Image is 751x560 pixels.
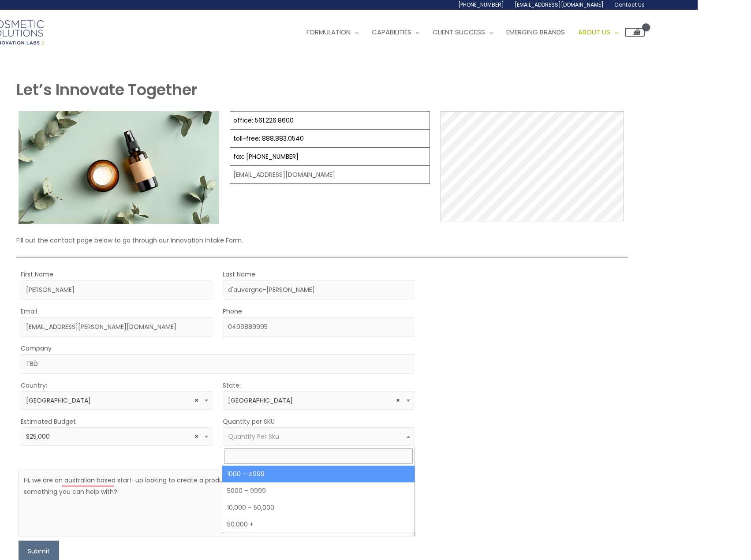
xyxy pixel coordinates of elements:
strong: Let’s Innovate Together [16,79,198,101]
span: Formulation [306,27,351,37]
a: Client Success [426,19,500,45]
a: fax: [PHONE_NUMBER] [233,152,299,161]
span: Quantity Per Sku [228,432,279,441]
a: Emerging Brands [500,19,572,45]
p: Fill out the contact page below to go through our Innovation Intake Form. [16,235,628,246]
input: First Name [21,280,212,299]
label: Estimated Budget [21,416,76,427]
span: $25,000 [21,427,212,446]
input: Enter Your Email [21,317,212,336]
span: About Us [578,27,610,37]
label: Company [21,343,52,354]
span: New South Wales [228,396,409,405]
label: Country: [21,380,47,391]
input: Enter Your Phone Number [223,317,414,336]
span: Remove all items [194,433,198,441]
img: Contact page image for private label skincare manufacturer Cosmetic solutions shows a skin care b... [19,111,219,224]
span: [PHONE_NUMBER] [458,1,504,8]
nav: Site Navigation [293,19,645,45]
a: Capabilities [365,19,426,45]
span: Remove all items [396,396,400,405]
li: 5000 – 9999 [222,482,415,499]
input: Company Name [21,354,414,373]
li: 1000 – 4999 [222,466,415,482]
label: Email [21,306,37,317]
textarea: To enrich screen reader interactions, please activate Accessibility in Grammarly extension settings [19,470,416,537]
span: Client Success [433,27,485,37]
span: New South Wales [223,391,414,410]
span: [EMAIL_ADDRESS][DOMAIN_NAME] [515,1,604,8]
a: About Us [572,19,625,45]
li: 50,000 + [222,516,415,533]
span: Contact Us [614,1,645,8]
label: Quantity per SKU [223,416,275,427]
li: 10,000 – 50,000 [222,499,415,516]
a: office: 561.226.8600 [233,116,294,125]
label: Phone [223,306,242,317]
span: Capabilities [372,27,411,37]
span: Remove all items [194,396,198,405]
span: Emerging Brands [506,27,565,37]
input: Last Name [223,280,414,299]
a: Formulation [300,19,365,45]
span: $25,000 [26,433,207,441]
span: Australia [21,391,212,410]
label: State: [223,380,241,391]
label: Last Name [223,269,255,280]
td: [EMAIL_ADDRESS][DOMAIN_NAME] [230,166,430,184]
a: View Shopping Cart, empty [625,28,645,37]
span: Australia [26,396,207,405]
label: First Name [21,269,53,280]
a: toll-free: 888.883.0540 [233,134,304,143]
